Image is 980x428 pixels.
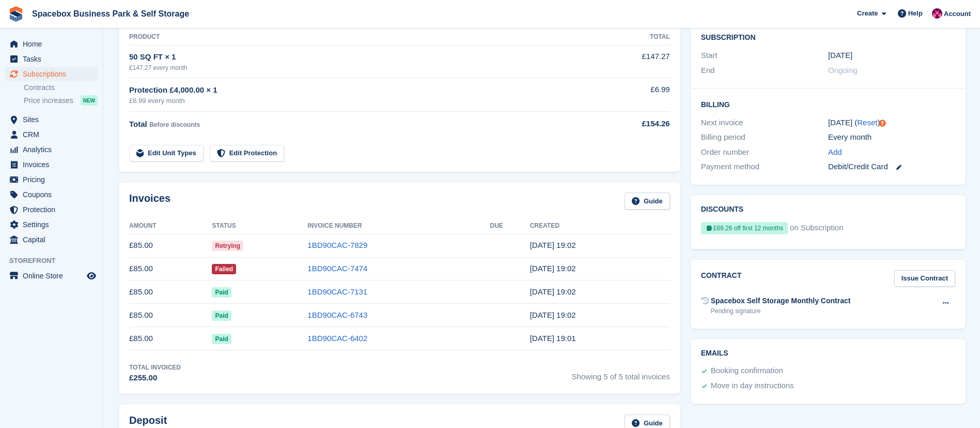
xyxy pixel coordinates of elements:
[701,99,955,109] h2: Billing
[129,51,587,63] div: 50 SQ FT × 1
[85,270,98,282] a: Preview store
[5,37,98,51] a: menu
[129,96,587,106] div: £6.99 every month
[711,365,783,377] div: Booking confirmation
[701,117,828,129] div: Next invoice
[828,161,955,173] div: Debit/Credit Card
[701,205,955,214] h2: Discounts
[790,222,843,239] span: on Subscription
[24,95,98,106] a: Price increases NEW
[701,65,828,77] div: End
[129,304,212,327] td: £85.00
[587,45,670,78] td: £147.27
[857,8,878,19] span: Create
[24,83,98,93] a: Contracts
[5,202,98,217] a: menu
[129,84,587,96] div: Protection £4,000.00 × 1
[23,172,85,187] span: Pricing
[5,52,98,66] a: menu
[307,218,490,234] th: Invoice Number
[908,8,923,19] span: Help
[944,9,971,19] span: Account
[701,161,828,173] div: Payment method
[932,8,942,19] img: Avishka Chauhan
[701,222,788,234] div: £69.26 off first 12 months
[23,269,85,283] span: Online Store
[530,334,576,343] time: 2025-05-24 18:01:51 UTC
[530,264,576,273] time: 2025-08-24 18:02:15 UTC
[23,157,85,172] span: Invoices
[129,257,212,281] td: £85.00
[894,270,955,287] a: Issue Contract
[587,29,670,46] th: Total
[572,363,670,384] span: Showing 5 of 5 total invoices
[8,6,24,22] img: stora-icon-8386f47178a22dfd0bd8f6a31ec36ba5ce8667c1dd55bd0f319d3a0aa187defe.svg
[212,241,243,251] span: Retrying
[711,306,851,316] div: Pending signature
[587,118,670,130] div: £154.26
[5,232,98,247] a: menu
[701,131,828,143] div: Billing period
[828,146,842,158] a: Add
[23,217,85,232] span: Settings
[711,380,794,392] div: Move in day instructions
[23,127,85,142] span: CRM
[490,218,530,234] th: Due
[5,112,98,127] a: menu
[23,202,85,217] span: Protection
[23,67,85,81] span: Subscriptions
[307,241,367,249] a: 1BD90CAC-7829
[81,95,98,106] div: NEW
[129,281,212,304] td: £85.00
[857,118,877,127] a: Reset
[28,5,193,22] a: Spacebox Business Park & Self Storage
[212,311,231,321] span: Paid
[530,241,576,249] time: 2025-09-24 18:02:17 UTC
[129,218,212,234] th: Amount
[5,157,98,172] a: menu
[149,121,200,128] span: Before discounts
[23,142,85,157] span: Analytics
[5,172,98,187] a: menu
[212,264,236,274] span: Failed
[701,32,955,42] h2: Subscription
[212,287,231,298] span: Paid
[701,349,955,358] h2: Emails
[5,127,98,142] a: menu
[307,311,367,319] a: 1BD90CAC-6743
[5,217,98,232] a: menu
[828,131,955,143] div: Every month
[530,311,576,319] time: 2025-06-24 18:02:36 UTC
[5,67,98,81] a: menu
[129,29,587,46] th: Product
[701,50,828,62] div: Start
[23,232,85,247] span: Capital
[129,234,212,257] td: £85.00
[9,256,103,266] span: Storefront
[711,296,851,306] div: Spacebox Self Storage Monthly Contract
[210,145,284,162] a: Edit Protection
[307,334,367,343] a: 1BD90CAC-6402
[129,372,181,384] div: £255.00
[129,145,204,162] a: Edit Unit Types
[212,218,307,234] th: Status
[701,270,742,287] h2: Contract
[878,119,887,128] div: Tooltip anchor
[530,287,576,296] time: 2025-07-24 18:02:27 UTC
[129,63,587,72] div: £147.27 every month
[701,146,828,158] div: Order number
[5,142,98,157] a: menu
[828,117,955,129] div: [DATE] ( )
[587,78,670,112] td: £6.99
[828,50,852,62] time: 2025-05-24 00:00:00 UTC
[23,187,85,202] span: Coupons
[129,193,170,210] h2: Invoices
[129,120,147,128] span: Total
[23,37,85,51] span: Home
[23,52,85,66] span: Tasks
[5,269,98,283] a: menu
[530,218,670,234] th: Created
[625,193,670,210] a: Guide
[828,66,858,75] span: Ongoing
[307,264,367,273] a: 1BD90CAC-7474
